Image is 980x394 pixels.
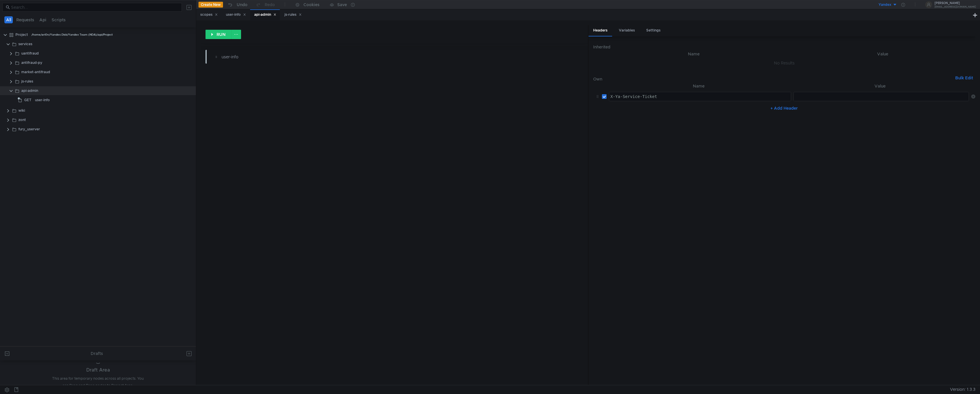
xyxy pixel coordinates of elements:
th: Value [791,83,969,90]
div: zont [18,115,26,124]
th: Value [790,50,975,57]
nz-embed-empty: No Results [774,60,795,66]
button: Api [38,16,48,23]
div: api-admin [21,86,38,95]
button: Redo [252,0,279,9]
div: wiki [18,106,25,115]
div: Save [337,3,347,7]
input: Search... [11,4,178,10]
div: js-rules [284,12,302,18]
div: fury_userver [18,125,40,134]
div: scopes [200,12,218,18]
div: user-info [222,54,538,60]
div: js-rules [21,77,33,86]
div: [EMAIL_ADDRESS][DOMAIN_NAME] [935,6,976,8]
th: Name [598,50,790,57]
div: Cookies [303,1,319,8]
button: Undo [223,0,252,9]
div: services [18,40,32,48]
div: uantifraud [21,49,39,58]
div: user-info [35,96,50,104]
div: /home/ari0n/Yandex.Disk/Yandex Team (NDA)/api/Project [31,30,113,39]
button: + Add Header [768,105,800,112]
button: RUN [206,30,231,39]
th: Name [607,83,791,90]
button: Scripts [50,16,67,23]
h6: Own [593,76,953,83]
button: Requests [15,16,36,23]
div: antifraud-py [21,58,42,67]
div: api-admin [254,12,276,18]
div: user-info [226,12,246,18]
div: Project [15,30,28,39]
div: [PERSON_NAME] [935,2,976,5]
div: market-antifraud [21,68,50,76]
div: Undo [237,1,247,8]
div: Yandex [879,2,891,8]
button: Bulk Edit [953,74,975,81]
div: Drafts [91,350,103,357]
span: Version: 1.3.3 [950,385,975,394]
div: Variables [614,25,640,36]
div: Settings [642,25,665,36]
h6: Inherited [593,43,975,50]
span: GET [24,96,31,104]
button: Create New [199,2,223,8]
div: Redo [265,1,275,8]
div: Headers [589,25,612,36]
button: All [4,16,13,23]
